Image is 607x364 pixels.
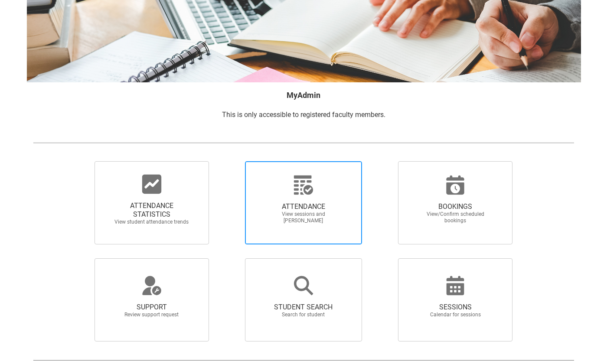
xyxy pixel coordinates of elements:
span: SUPPORT [114,303,190,312]
h2: MyAdmin [33,89,574,101]
span: Review support request [114,312,190,318]
span: STUDENT SEARCH [265,303,342,312]
span: This is only accessible to registered faculty members. [222,110,385,119]
img: REDU_GREY_LINE [33,138,574,147]
span: SESSIONS [417,303,493,312]
span: View sessions and [PERSON_NAME] [265,211,342,224]
span: Calendar for sessions [417,312,493,318]
span: BOOKINGS [417,202,493,211]
span: View/Confirm scheduled bookings [417,211,493,224]
span: Search for student [265,312,342,318]
span: ATTENDANCE [265,202,342,211]
span: View student attendance trends [114,219,190,225]
span: ATTENDANCE STATISTICS [114,201,190,219]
